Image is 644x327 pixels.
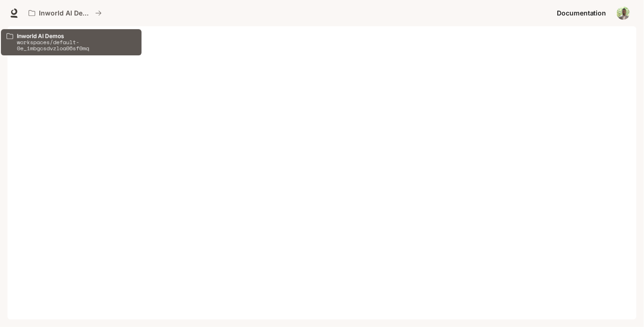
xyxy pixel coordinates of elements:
[614,4,633,23] button: User avatar
[24,4,106,23] button: All workspaces
[39,9,91,17] p: Inworld AI Demos
[617,7,630,20] img: User avatar
[7,26,637,327] iframe: Documentation
[17,33,136,39] p: Inworld AI Demos
[553,4,610,23] a: Documentation
[557,8,607,19] span: Documentation
[17,39,136,51] p: workspaces/default-0e_imbgcsdvzloa06sf0mq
